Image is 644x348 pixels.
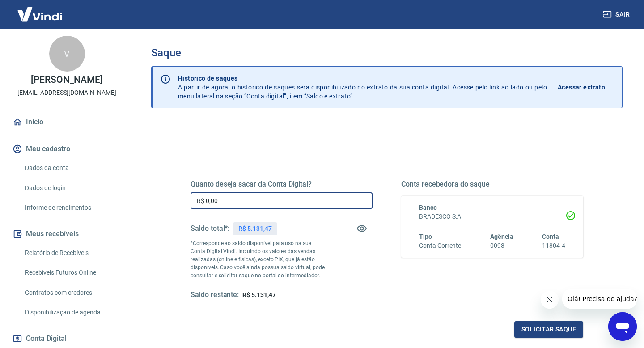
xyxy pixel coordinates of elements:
[238,224,271,233] p: R$ 5.131,47
[178,74,547,83] p: Histórico de saques
[21,284,123,302] a: Contratos com credores
[401,180,583,189] h5: Conta recebedora do saque
[151,47,623,59] h3: Saque
[558,83,605,92] p: Acessar extrato
[490,241,513,250] h6: 0098
[514,321,583,338] button: Solicitar saque
[191,290,239,300] h5: Saldo restante:
[490,233,513,240] span: Agência
[541,291,559,309] iframe: Fechar mensagem
[191,224,229,233] h5: Saldo total*:
[608,312,637,341] iframe: Botão para abrir a janela de mensagens
[31,75,102,85] p: [PERSON_NAME]
[191,180,373,189] h5: Quanto deseja sacar da Conta Digital?
[191,239,327,280] p: *Corresponde ao saldo disponível para uso na sua Conta Digital Vindi. Incluindo os valores das ve...
[11,0,69,28] img: Vindi
[21,244,123,262] a: Relatório de Recebíveis
[11,224,123,244] button: Meus recebíveis
[21,303,123,322] a: Disponibilização de agenda
[5,6,75,13] span: Olá! Precisa de ajuda?
[558,74,615,101] a: Acessar extrato
[17,88,116,98] p: [EMAIL_ADDRESS][DOMAIN_NAME]
[419,204,437,211] span: Banco
[542,233,559,240] span: Conta
[11,112,123,132] a: Início
[562,289,637,309] iframe: Mensagem da empresa
[419,233,432,240] span: Tipo
[21,159,123,177] a: Dados da conta
[542,241,565,250] h6: 11804-4
[242,291,275,298] span: R$ 5.131,47
[11,139,123,159] button: Meu cadastro
[21,179,123,197] a: Dados de login
[601,6,633,23] button: Sair
[21,199,123,217] a: Informe de rendimentos
[21,263,123,282] a: Recebíveis Futuros Online
[178,74,547,101] p: A partir de agora, o histórico de saques será disponibilizado no extrato da sua conta digital. Ac...
[49,36,85,72] div: V
[419,241,461,250] h6: Conta Corrente
[419,212,565,221] h6: BRADESCO S.A.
